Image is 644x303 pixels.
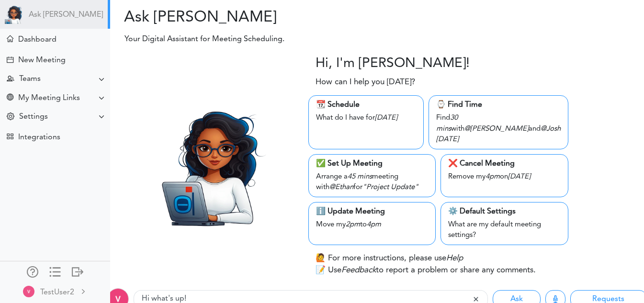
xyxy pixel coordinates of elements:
i: 2pm [346,221,360,228]
p: How can I help you [DATE]? [316,76,415,89]
div: Show only icons [49,266,61,276]
i: @[PERSON_NAME] [464,125,529,133]
img: Powered by TEAMCAL AI [5,5,24,24]
div: Integrations [18,133,60,142]
div: Home [7,35,13,42]
i: [DATE] [508,173,531,180]
i: [DATE] [375,114,397,122]
div: Arrange a meeting with for [316,169,428,193]
i: Feedback [341,266,376,274]
a: Ask [PERSON_NAME] [29,11,103,20]
div: Manage Members and Externals [27,266,38,276]
div: Settings [19,112,48,122]
div: Dashboard [18,35,56,45]
h3: Hi, I'm [PERSON_NAME]! [316,56,470,72]
i: [DATE] [436,136,459,143]
div: Teams [19,75,41,84]
i: 4pm [367,221,381,228]
div: TEAMCAL AI Workflow Apps [7,133,13,140]
p: 🙋 For more instructions, please use [316,252,463,265]
i: 45 mins [348,173,372,180]
img: Zara.png [144,99,278,234]
div: TestUser2 [40,287,74,298]
div: ⌚️ Find Time [436,99,561,111]
div: My Meeting Links [18,94,80,103]
div: New Meeting [18,56,66,65]
p: 📝 Use to report a problem or share any comments. [316,264,536,277]
i: @Ethan [329,184,353,191]
div: Remove my on [448,169,560,183]
i: 30 mins [436,114,458,133]
div: Move my to [316,217,428,231]
a: TestUser2 [1,281,109,302]
i: @Josh [541,125,561,133]
div: What do I have for [316,111,416,124]
div: ℹ️ Update Meeting [316,206,428,217]
div: ⚙️ Default Settings [448,206,560,217]
div: 📆 Schedule [316,99,416,111]
div: Creating Meeting [7,56,13,63]
div: Share Meeting Link [7,94,13,103]
div: Find with and [436,111,561,146]
i: Help [446,254,463,262]
i: "Project Update" [362,184,418,191]
div: ✅ Set Up Meeting [316,158,428,169]
img: wvuGkRQF0sdBbk57ysQa9bXzsTtmvIuS2PmeCp1hnITZHa8lP+Gm3NFk8xSISMBAiAQMhEjAQIgEDIRIwECIBAyESMBAiAQMh... [23,286,34,297]
div: Log out [72,266,83,276]
h2: Ask [PERSON_NAME] [117,9,370,27]
p: Your Digital Assistant for Meeting Scheduling. [118,34,492,45]
i: 4pm [486,173,500,180]
div: What are my default meeting settings? [448,217,560,241]
a: Change side menu [49,266,61,280]
div: Change Settings [7,112,14,122]
div: ❌ Cancel Meeting [448,158,560,169]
